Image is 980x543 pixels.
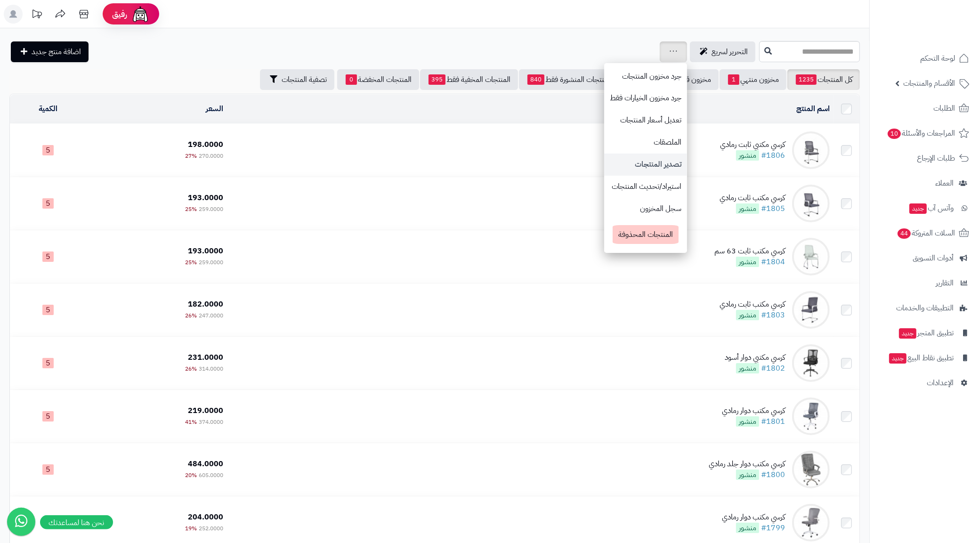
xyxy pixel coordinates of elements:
span: منشور [736,257,759,267]
span: 219.0000 [188,405,223,416]
img: كرسي مكتبي دوار أسود [792,344,830,382]
span: السلات المتروكة [897,227,955,240]
span: التطبيقات والخدمات [896,301,954,315]
img: كرسي مكتب دوار جلد رمادي [792,451,830,488]
span: اضافة منتج جديد [32,46,81,57]
span: منشور [736,310,759,320]
span: المنتجات المحذوفة [613,225,679,244]
span: لوحة التحكم [920,52,955,65]
span: جديد [909,203,927,214]
span: 20% [185,471,197,479]
span: تطبيق المتجر [898,326,954,340]
span: 484.0000 [188,458,223,470]
span: 27% [185,152,197,160]
a: لوحة التحكم [875,47,974,70]
span: منشور [736,470,759,480]
span: 247.0000 [199,311,223,320]
span: التحرير لسريع [712,46,748,57]
span: 270.0000 [199,152,223,160]
span: الأقسام والمنتجات [903,77,955,90]
a: #1805 [761,203,785,214]
div: كرسي مكتب دوار رمادي [722,512,785,523]
a: #1800 [761,469,785,480]
span: 193.0000 [188,192,223,203]
button: تصفية المنتجات [260,69,334,90]
span: تطبيق نقاط البيع [888,351,954,365]
a: استيراد/تحديث المنتجات [604,176,687,198]
a: المراجعات والأسئلة10 [875,122,974,145]
a: التطبيقات والخدمات [875,297,974,319]
a: #1806 [761,150,785,161]
a: تطبيق نقاط البيعجديد [875,347,974,369]
span: 259.0000 [199,258,223,267]
img: كرسي مكتب دوار رمادي [792,504,830,542]
a: أدوات التسويق [875,247,974,269]
span: 374.0000 [199,418,223,426]
span: أدوات التسويق [913,251,954,265]
span: 44 [898,228,911,239]
a: #1803 [761,309,785,321]
span: منشور [736,203,759,214]
div: كرسي مكتب ثابت رمادي [720,193,785,203]
span: 26% [185,311,197,320]
div: كرسي مكتب دوار جلد رمادي [709,459,785,470]
span: 204.0000 [188,511,223,523]
span: 1235 [796,74,817,85]
a: #1804 [761,256,785,267]
div: كرسي مكتب ثابت رمادي [720,299,785,310]
div: كرسي مكتب دوار رمادي [722,405,785,416]
span: المراجعات والأسئلة [887,127,955,140]
a: المنتجات المخفية فقط395 [420,69,518,90]
span: منشور [736,363,759,373]
img: logo-2.png [916,23,971,43]
span: الإعدادات [927,376,954,389]
span: 314.0000 [199,365,223,373]
span: التقارير [936,276,954,290]
span: العملاء [935,177,954,190]
span: منشور [736,150,759,161]
a: التقارير [875,272,974,294]
a: السلات المتروكة44 [875,222,974,244]
a: تطبيق المتجرجديد [875,322,974,344]
a: المنتجات المحذوفة [606,219,686,251]
a: جرد مخزون الخيارات فقط [604,87,687,109]
img: كرسي مكتب ثابت رمادي [792,185,830,222]
a: الملصقات [604,131,687,154]
span: منشور [736,416,759,427]
a: مخزون منتهي1 [720,69,786,90]
img: كرسي مكتب ثابت رمادي [792,291,830,329]
div: كرسي مكتبي ثابت رمادي [720,139,785,150]
a: التحرير لسريع [690,41,755,62]
span: 840 [527,74,544,85]
a: وآتس آبجديد [875,197,974,219]
span: 395 [429,74,445,85]
a: الطلبات [875,97,974,120]
img: كرسي مكتبي ثابت رمادي [792,131,830,169]
span: منشور [736,523,759,533]
a: اضافة منتج جديد [11,41,89,62]
a: تحديثات المنصة [25,5,49,26]
span: 25% [185,258,197,267]
span: الطلبات [933,102,955,115]
span: جديد [899,328,916,339]
div: كرسي مكتب ثابت 63 سم [714,246,785,257]
span: 259.0000 [199,205,223,213]
a: تعديل أسعار المنتجات [604,109,687,131]
a: السعر [206,103,223,114]
span: 605.0000 [199,471,223,479]
a: #1801 [761,416,785,427]
span: 10 [888,129,901,139]
span: 5 [42,145,54,155]
img: كرسي مكتب ثابت 63 سم [792,238,830,276]
a: #1802 [761,363,785,374]
a: جرد مخزون المنتجات [604,65,687,88]
span: جديد [889,353,907,364]
a: المنتجات المنشورة فقط840 [519,69,619,90]
span: طلبات الإرجاع [917,152,955,165]
a: الإعدادات [875,372,974,394]
span: 5 [42,251,54,262]
div: كرسي مكتبي دوار أسود [725,352,785,363]
a: سجل المخزون [604,198,687,220]
img: كرسي مكتب دوار رمادي [792,397,830,435]
a: اسم المنتج [796,103,830,114]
